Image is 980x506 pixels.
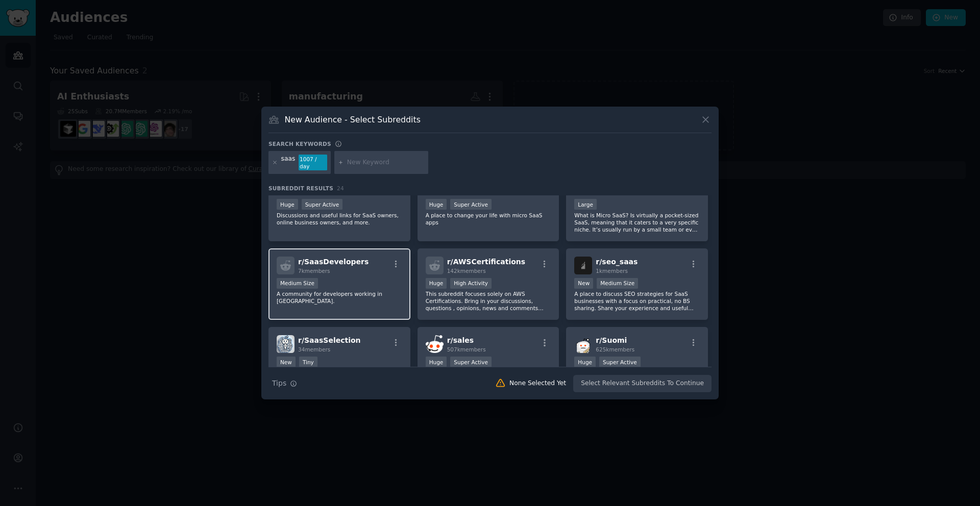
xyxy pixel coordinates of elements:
[596,268,628,274] span: 1k members
[426,278,447,289] div: Huge
[268,140,331,147] h3: Search keywords
[285,114,421,125] h3: New Audience - Select Subreddits
[272,378,286,389] span: Tips
[447,258,525,266] span: r/ AWSCertifications
[574,290,700,312] p: A place to discuss SEO strategies for SaaS businesses with a focus on practical, no BS sharing. S...
[298,336,361,344] span: r/ SaasSelection
[268,185,333,192] span: Subreddit Results
[574,199,597,210] div: Large
[596,346,634,352] span: 625k members
[277,212,402,226] p: Discussions and useful links for SaaS owners, online business owners, and more.
[298,346,330,352] span: 34 members
[268,374,301,392] button: Tips
[298,268,330,274] span: 7k members
[277,290,402,305] p: A community for developers working in [GEOGRAPHIC_DATA].
[574,357,596,367] div: Huge
[447,336,474,344] span: r/ sales
[299,155,327,171] div: 1007 / day
[337,185,344,191] span: 24
[599,357,641,367] div: Super Active
[277,199,298,210] div: Huge
[597,278,638,289] div: Medium Size
[426,212,551,226] p: A place to change your life with micro SaaS apps
[574,278,593,289] div: New
[302,199,343,210] div: Super Active
[277,278,318,289] div: Medium Size
[447,268,486,274] span: 142k members
[574,212,700,233] p: What is Micro SaaS? Is virtually a pocket-sized SaaS, meaning that it caters to a very specific n...
[450,278,492,289] div: High Activity
[426,290,551,312] p: This subreddit focuses solely on AWS Certifications. Bring in your discussions, questions , opini...
[299,357,317,367] div: Tiny
[298,258,369,266] span: r/ SaasDevelopers
[596,258,638,266] span: r/ seo_saas
[281,155,296,171] div: saas
[277,357,296,367] div: New
[574,335,592,353] img: Suomi
[277,335,295,353] img: SaasSelection
[426,199,447,210] div: Huge
[596,336,627,344] span: r/ Suomi
[509,379,566,388] div: None Selected Yet
[347,158,425,167] input: New Keyword
[426,357,447,367] div: Huge
[447,346,486,352] span: 507k members
[450,199,492,210] div: Super Active
[426,335,444,353] img: sales
[450,357,492,367] div: Super Active
[574,257,592,274] img: seo_saas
